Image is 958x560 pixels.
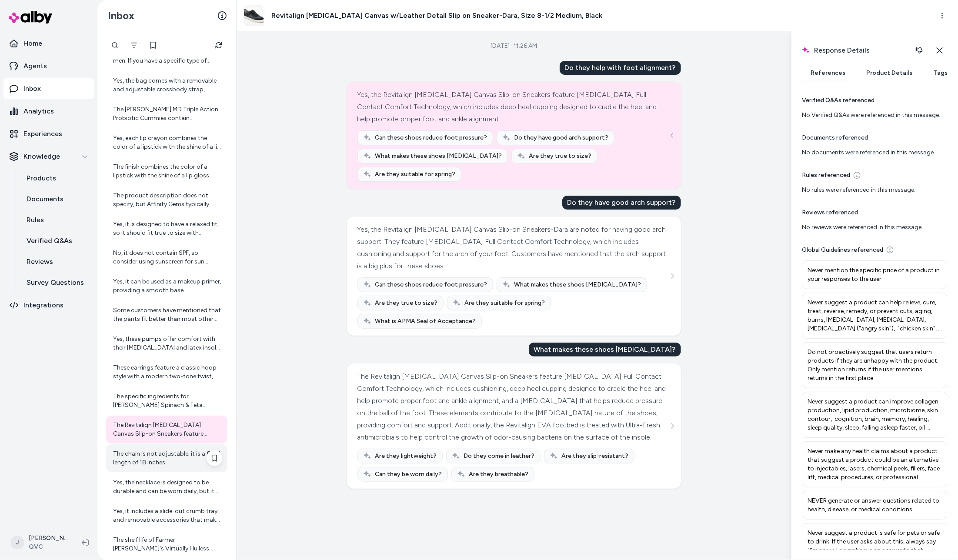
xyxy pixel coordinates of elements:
[3,123,94,144] a: Experiences
[106,358,227,386] a: These earrings feature a classic hoop style with a modern two-tone twist, suitable for various oc...
[106,502,227,530] a: Yes, it includes a slide-out crumb tray and removable accessories that make cleaning simple.
[808,348,942,383] p: Do not proactively suggest that users return products if they are unhappy with the product. Only ...
[667,130,678,140] button: See more
[10,536,24,550] span: J
[113,421,222,438] div: The Revitalign [MEDICAL_DATA] Canvas Slip-on Sneakers feature [MEDICAL_DATA] Full Contact Comfort...
[802,246,883,254] p: Global Guidelines referenced
[3,56,94,77] a: Agents
[802,208,858,217] p: Reviews referenced
[23,129,62,139] p: Experiences
[808,266,942,283] p: Never mention the specific price of a product in your responses to the user
[560,61,681,75] div: Do they help with foot alignment?
[18,272,94,293] a: Survey Questions
[113,220,222,237] div: Yes, it is designed to have a relaxed fit, so it should fit true to size with maximum wearing ease.
[357,370,668,443] div: The Revitalign [MEDICAL_DATA] Canvas Slip-on Sneakers feature [MEDICAL_DATA] Full Contact Comfort...
[802,133,868,142] p: Documents referenced
[375,152,502,160] span: What makes these shoes [MEDICAL_DATA]?
[23,151,60,162] p: Knowledge
[3,101,94,122] a: Analytics
[802,96,875,105] p: Verified Q&As referenced
[375,470,442,479] span: Can they be worn daily?
[106,444,227,472] a: The chain is not adjustable; it is a fixed length of 18 inches.
[125,37,143,54] button: Filter
[106,416,227,443] a: The Revitalign [MEDICAL_DATA] Canvas Slip-on Sneakers feature [MEDICAL_DATA] Full Contact Comfort...
[5,529,75,557] button: J[PERSON_NAME]QVC
[210,37,227,54] button: Refresh
[18,230,94,251] a: Verified Q&As
[27,215,44,225] p: Rules
[29,543,68,551] span: QVC
[113,450,222,467] div: The chain is not adjustable; it is a fixed length of 18 inches.
[514,133,609,142] span: Do they have good arch support?
[113,392,222,410] div: The specific ingredients for [PERSON_NAME] Spinach & Feta Chicken Sausage are not listed in the p...
[23,38,42,49] p: Home
[562,196,681,210] div: Do they have good arch support?
[106,530,227,558] a: The shelf life of Farmer [PERSON_NAME]'s Virtually Hulless Popcorn is twelve months.
[514,280,641,289] span: What makes these shoes [MEDICAL_DATA]?
[106,387,227,415] a: The specific ingredients for [PERSON_NAME] Spinach & Feta Chicken Sausage are not listed in the p...
[23,106,54,117] p: Analytics
[375,280,487,289] span: Can these shoes reduce foot pressure?
[529,343,681,357] div: What makes these shoes [MEDICAL_DATA]?
[464,452,535,460] span: Do they come in leather?
[106,100,227,128] a: The [PERSON_NAME] MD Triple Action Probiotic Gummies contain [MEDICAL_DATA] fiber derived from be...
[802,171,850,180] p: Rules referenced
[106,330,227,357] a: Yes, these pumps offer comfort with their [MEDICAL_DATA] and latex insole, making them suitable f...
[375,299,438,307] span: Are they true to size?
[3,33,94,54] a: Home
[18,251,94,272] a: Reviews
[113,77,222,94] div: Yes, the bag comes with a removable and adjustable crossbody strap, allowing you to customize the...
[808,497,942,514] p: NEVER generate or answer questions related to health, disease, or medical conditions.
[808,397,942,432] p: Never suggest a product can improve collagen production, lipid production, microbiome, skin conto...
[667,421,678,431] button: See more
[113,191,222,209] div: The product description does not specify, but Affinity Gems typically uses natural gemstones in t...
[562,452,629,460] span: Are they slip-resistant?
[23,300,63,310] p: Integrations
[357,89,668,125] div: Yes, the Revitalign [MEDICAL_DATA] Canvas Slip-on Sneakers feature [MEDICAL_DATA] Full Contact Co...
[113,134,222,151] div: Yes, each lip crayon combines the color of a lipstick with the shine of a lip gloss, providing a ...
[106,473,227,501] a: Yes, the necklace is designed to be durable and can be worn daily, but it's recommended to avoid ...
[29,534,68,543] p: [PERSON_NAME]
[27,236,72,246] p: Verified Q&As
[802,148,948,157] div: No documents were referenced in this message.
[18,189,94,210] a: Documents
[808,447,942,482] p: Never make any health claims about a product that suggest a product could be an alternative to in...
[491,42,537,50] div: [DATE] · 11:26 AM
[106,186,227,214] a: The product description does not specify, but Affinity Gems typically uses natural gemstones in t...
[244,6,264,26] img: a673927_012.102
[113,105,222,123] div: The [PERSON_NAME] MD Triple Action Probiotic Gummies contain [MEDICAL_DATA] fiber derived from be...
[802,42,928,59] h2: Response Details
[113,306,222,323] div: Some customers have mentioned that the pants fit better than most other pants they have ordered, ...
[113,478,222,496] div: Yes, the necklace is designed to be durable and can be worn daily, but it's recommended to avoid ...
[18,210,94,230] a: Rules
[357,223,668,272] div: Yes, the Revitalign [MEDICAL_DATA] Canvas Slip-on Sneakers-Dara are noted for having good arch su...
[113,163,222,180] div: The finish combines the color of a lipstick with the shine of a lip gloss.
[3,295,94,316] a: Integrations
[23,61,47,71] p: Agents
[27,194,63,204] p: Documents
[9,11,52,23] img: alby Logo
[667,271,678,281] button: See more
[113,536,222,553] div: The shelf life of Farmer [PERSON_NAME]'s Virtually Hulless Popcorn is twelve months.
[106,243,227,271] a: No, it does not contain SPF, so consider using sunscreen for sun protection.
[802,186,948,194] div: No rules were referenced in this message.
[27,257,53,267] p: Reviews
[18,168,94,189] a: Products
[375,133,487,142] span: Can these shoes reduce foot pressure?
[106,157,227,185] a: The finish combines the color of a lipstick with the shine of a lip gloss.
[802,111,948,120] div: No Verified Q&As were referenced in this message.
[106,129,227,157] a: Yes, each lip crayon combines the color of a lipstick with the shine of a lip gloss, providing a ...
[106,272,227,300] a: Yes, it can be used as a makeup primer, providing a smooth base.
[375,317,476,326] span: What is APMA Seal of Acceptance?
[375,452,437,460] span: Are they lightweight?
[808,298,942,333] p: Never suggest a product can help relieve, cure, treat, reverse, remedy, or prevent cuts, aging, b...
[925,64,956,82] button: Tags
[469,470,529,479] span: Are they breathable?
[465,299,545,307] span: Are they suitable for spring?
[23,83,41,94] p: Inbox
[529,152,592,160] span: Are they true to size?
[27,277,84,288] p: Survey Questions
[108,9,134,22] h2: Inbox
[106,215,227,243] a: Yes, it is designed to have a relaxed fit, so it should fit true to size with maximum wearing ease.
[858,64,921,82] button: Product Details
